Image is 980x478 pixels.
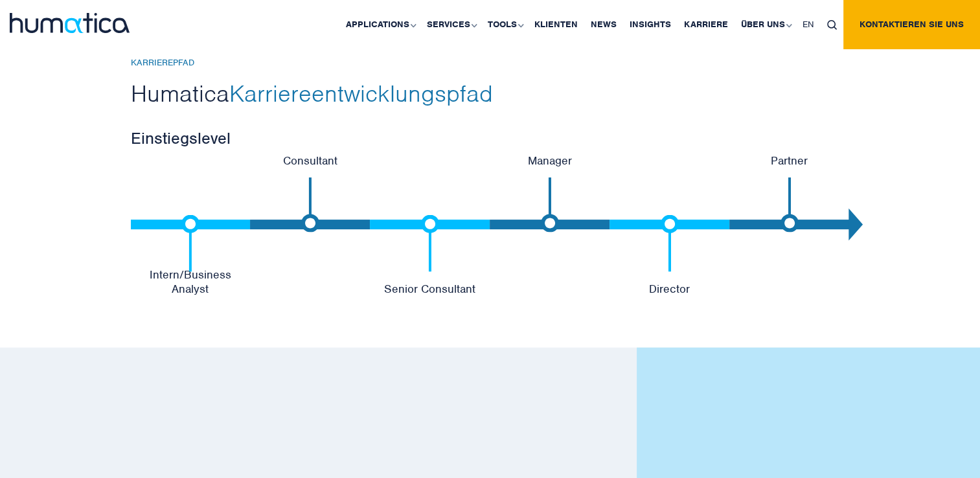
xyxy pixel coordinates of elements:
[421,215,439,271] img: b_line
[781,177,799,233] img: b_line2
[10,13,130,33] img: logo
[827,20,837,30] img: search_icon
[131,128,850,148] h3: Einstiegslevel
[301,177,319,233] img: b_line2
[541,177,559,233] img: b_line2
[181,215,199,271] img: b_line
[131,58,850,69] h6: Karrierepfad
[131,267,251,296] p: Intern/Business Analyst
[131,78,850,108] h2: Humatica
[229,78,493,108] span: Karriereentwicklungspfad
[610,282,729,296] p: Director
[370,282,490,296] p: Senior Consultant
[490,154,610,168] p: Manager
[661,215,679,271] img: b_line
[803,19,814,30] span: EN
[729,154,849,168] p: Partner
[849,209,863,241] img: Polygon
[250,154,370,168] p: Consultant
